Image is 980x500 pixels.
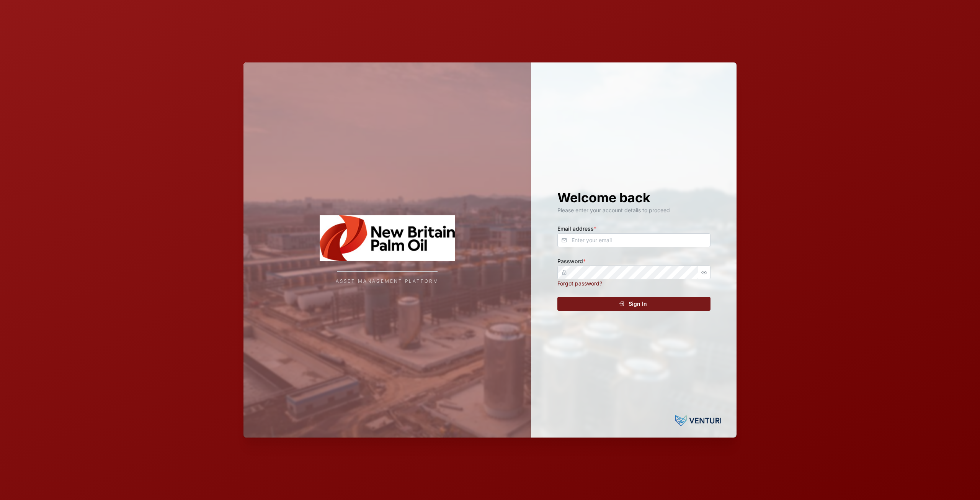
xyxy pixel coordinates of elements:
label: Email address [557,225,596,233]
a: Forgot password? [557,280,602,287]
div: Asset Management Platform [336,278,439,285]
span: Sign In [629,297,647,310]
input: Enter your email [557,233,710,247]
label: Password [557,257,586,266]
div: Please enter your account details to proceed [557,206,710,215]
button: Sign In [557,297,710,311]
h1: Welcome back [557,189,710,206]
img: Company Logo [311,215,464,261]
img: Powered by: Venturi [675,413,721,428]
